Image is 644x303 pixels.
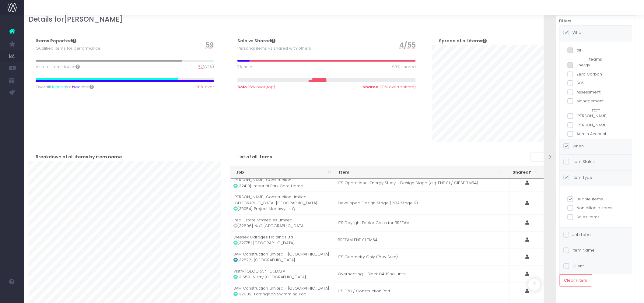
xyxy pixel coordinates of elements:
[36,84,94,90] span: Overall vs time
[362,84,379,90] strong: Shared
[335,266,510,283] td: Overheating - Block C4 19no. units
[568,122,624,128] label: [PERSON_NAME]
[506,166,541,179] th: Shared?: activate to sort column ascending
[407,40,416,50] span: 55
[234,194,332,206] span: [PERSON_NAME] Construction Limited - [GEOGRAPHIC_DATA] [GEOGRAPHIC_DATA]
[234,234,293,240] span: Wessex Garages Holdings Ltd
[237,154,272,160] h4: List of all items
[237,38,275,44] h4: Solo vs Shared
[335,191,510,214] td: Developed Design Stage (RIBA Stage 3)
[234,291,308,297] span: [32902] Farringdon Swimming Pool
[335,214,510,231] td: IES Daylight Factor Calcs for BREEAM
[564,159,595,165] label: Item Status
[50,84,66,90] span: Planned
[335,174,510,191] td: IES Operational Energy Study - Design Stage (e.g. ENE 01 / CIBSE TM54)
[568,80,624,86] label: SCS
[234,177,292,183] span: [PERSON_NAME] Construction
[334,166,506,179] th: Item: activate to sort column ascending
[234,285,330,291] span: BAM Construction Limited - [GEOGRAPHIC_DATA]
[564,247,595,253] label: Item Name
[564,232,592,238] label: Job Label
[568,71,624,77] label: Zero Carbon
[231,166,334,179] th: Job: activate to sort column ascending
[205,40,214,50] span: 59
[568,196,624,202] label: Billable Items
[64,15,123,23] span: [PERSON_NAME]
[399,40,416,50] span: /
[541,166,600,179] th: Logged vs Planned: activate to sort column ascending
[568,62,624,68] label: Energy
[568,89,624,95] label: Assessment
[70,84,81,90] span: Used
[568,98,624,104] label: Management
[36,64,80,70] span: Vs total items found
[237,84,275,90] span: (top)
[36,38,76,44] h4: Items Reported
[439,38,487,44] h4: Spread of all items
[234,206,296,212] span: [33054] Project Morthwyll - Q
[559,19,632,23] h6: Filters
[234,217,293,223] span: Real Estate Strategies Limited
[559,274,592,287] button: Clear Filters
[568,113,624,119] label: [PERSON_NAME]
[196,84,214,90] span: 20% over
[36,45,100,51] span: Qualified items for performance
[234,240,295,246] span: [32775] [GEOGRAPHIC_DATA]
[234,274,306,280] span: [31559] Vistry [GEOGRAPHIC_DATA]
[380,84,398,90] span: 20% over
[335,248,510,266] td: IES Geometry Only (Prov Sum)
[8,291,17,300] img: images/default_profile_image.png
[564,30,582,36] label: Who
[198,64,203,70] span: 72
[362,84,416,90] span: (bottom)
[234,257,296,263] span: [32872] [GEOGRAPHIC_DATA]
[568,205,624,211] label: Non billable Items
[29,15,625,23] h3: Details for
[234,251,330,257] span: BAM Construction Limited - [GEOGRAPHIC_DATA]
[582,56,610,62] span: teams
[36,154,122,160] h4: Breakdown of all items by item name
[568,131,624,137] label: Admin Account
[568,214,624,220] label: Sales Items
[564,174,593,181] label: Item Type
[237,45,311,51] span: Personal items vs shared with others
[234,183,303,189] span: [32410] Imperial Park Care Home
[198,64,214,70] span: (82%)
[568,47,624,53] label: all
[237,84,247,90] strong: Solo
[237,64,252,70] span: 7% solo
[564,143,584,149] label: When
[248,84,265,90] span: 16% over
[399,40,404,50] span: 4
[564,263,584,269] label: Client
[234,268,287,274] span: Vistry [GEOGRAPHIC_DATA]
[392,64,416,70] span: 93% shared
[234,223,305,229] span: [32806] No2 [GEOGRAPHIC_DATA]
[335,231,510,248] td: BREEAM ENE 01 TM54
[584,107,608,113] span: staff
[335,283,510,300] td: IES EPC / Construction Part L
